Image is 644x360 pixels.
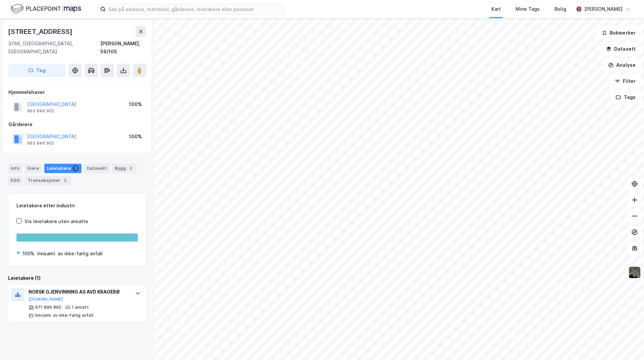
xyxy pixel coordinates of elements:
div: 963 946 902 [27,141,54,146]
img: 9k= [628,266,641,279]
div: [PERSON_NAME], 59/105 [100,40,146,56]
div: ESG [8,176,22,185]
div: Kart [491,5,501,13]
div: 3766, [GEOGRAPHIC_DATA], [GEOGRAPHIC_DATA] [8,40,100,56]
input: Søk på adresse, matrikkel, gårdeiere, leietakere eller personer [106,4,285,14]
div: NORSK GJENVINNING AS AVD KRAGERØ [29,288,128,296]
div: 963 946 902 [27,108,54,114]
div: Bolig [554,5,566,13]
div: [PERSON_NAME] [584,5,623,13]
div: 100% [129,133,142,141]
div: [STREET_ADDRESS] [8,26,74,37]
div: 100% [129,100,142,108]
div: Mine Tags [516,5,540,13]
button: Tag [8,64,66,77]
button: Filter [609,74,641,88]
div: Bygg [112,164,137,173]
div: Leietakere etter industri [16,202,138,210]
iframe: Chat Widget [610,328,644,360]
div: Innsaml. av ikke-farlig avfall [35,313,93,318]
button: Tags [610,91,641,104]
div: 971 896 892 [35,305,61,310]
div: Vis leietakere uten ansatte [24,217,88,225]
div: 3 [62,177,68,184]
div: Leietakere [44,164,82,173]
div: 100% [22,250,35,258]
div: Hjemmelshaver [8,88,146,96]
div: 1 ansatt [72,305,89,310]
button: [DOMAIN_NAME] [29,297,63,302]
img: logo.f888ab2527a4732fd821a326f86c7f29.svg [11,3,81,15]
div: Gårdeiere [8,120,146,128]
div: Leietakere (1) [8,274,146,282]
button: Analyse [602,58,641,72]
button: Datasett [600,42,641,56]
div: Kontrollprogram for chat [610,328,644,360]
div: Info [8,164,22,173]
div: 1 [72,165,79,172]
div: 3 [127,165,134,172]
div: Datasett [84,164,109,173]
div: Eiere [25,164,42,173]
div: Transaksjoner [25,176,71,185]
div: Innsaml. av ikke-farlig avfall [37,250,103,258]
button: Bokmerker [596,26,641,40]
